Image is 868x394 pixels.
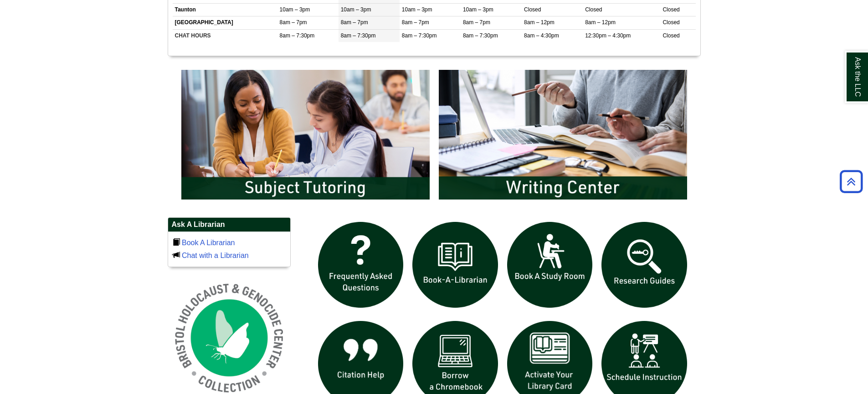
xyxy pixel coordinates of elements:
img: Writing Center Information [434,65,692,204]
img: book a study room icon links to book a study room web page [503,217,597,312]
span: 8am – 7:30pm [463,32,498,39]
span: 8am – 7:30pm [341,32,376,39]
span: 12:30pm – 4:30pm [585,32,631,39]
td: [GEOGRAPHIC_DATA] [173,16,277,29]
span: Closed [585,6,602,13]
span: 8am – 7pm [463,19,490,26]
span: 8am – 7pm [341,19,368,26]
a: Book A Librarian [182,239,235,247]
td: Taunton [173,4,277,16]
a: Chat with a Librarian [182,252,249,259]
span: Closed [663,19,679,26]
img: Book a Librarian icon links to book a librarian web page [408,217,503,312]
span: 8am – 12pm [585,19,616,26]
span: 10am – 3pm [341,6,371,13]
span: 8am – 7pm [280,19,307,26]
img: Subject Tutoring Information [177,65,434,204]
span: 10am – 3pm [463,6,493,13]
h2: Ask A Librarian [168,218,290,232]
div: slideshow [177,65,692,208]
span: 8am – 12pm [524,19,555,26]
span: Closed [663,32,679,39]
td: CHAT HOURS [173,29,277,42]
a: Back to Top [837,175,866,188]
span: 8am – 4:30pm [524,32,559,39]
span: Closed [524,6,541,13]
span: 8am – 7:30pm [280,32,315,39]
img: Research Guides icon links to research guides web page [597,217,692,312]
span: 8am – 7:30pm [402,32,437,39]
span: 8am – 7pm [402,19,429,26]
img: frequently asked questions [313,217,408,312]
span: 10am – 3pm [280,6,310,13]
span: Closed [663,6,679,13]
span: 10am – 3pm [402,6,432,13]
